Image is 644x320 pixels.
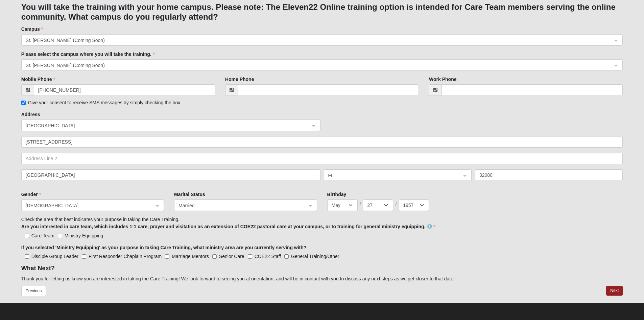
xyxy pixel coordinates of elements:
label: Marital Status [174,191,205,198]
input: City [21,169,320,181]
span: / [360,201,361,208]
span: FL [328,172,455,179]
span: Male [26,202,153,209]
span: COE22 Staff [255,254,281,259]
label: Home Phone [225,76,254,83]
label: Campus [21,26,43,33]
span: Ministry Equipping [65,233,103,238]
span: Care Team [31,233,54,238]
input: Give your consent to receive SMS messages by simply checking the box. [21,101,26,105]
label: Work Phone [429,76,456,83]
span: Marriage Mentors [172,254,209,259]
label: Address [21,111,40,118]
input: Disciple Group Leader [25,254,29,259]
span: St. Augustine (Coming Soon) [26,62,606,69]
button: Next [606,286,623,296]
input: COE22 Staff [248,254,252,259]
p: Thank you for letting us know you are interested in taking the Care Training! We look forward to ... [21,275,623,282]
input: First Responder Chaplain Program [82,254,86,259]
input: Ministry Equipping [58,234,62,238]
span: United States [26,122,304,129]
input: Marriage Mentors [165,254,169,259]
span: / [395,201,397,208]
span: Married [178,202,300,209]
button: Previous [21,286,46,296]
span: Give your consent to receive SMS messages by simply checking the box. [28,100,182,105]
label: Gender [21,191,41,198]
label: Mobile Phone [21,76,55,83]
input: Zip [475,169,623,181]
input: Senior Care [212,254,217,259]
label: Are you interested in care team, which includes 1:1 care, prayer and visitation as an extension o... [21,223,436,230]
input: General Training/Other [284,254,289,259]
input: Address Line 1 [21,136,623,148]
input: Care Team [25,234,29,238]
span: General Training/Other [291,254,339,259]
h4: What Next? [21,265,623,272]
label: If you selected 'Ministry Equipping' as your purpose in taking Care Training, what ministry area ... [21,244,307,251]
label: Birthday [327,191,347,198]
h3: You will take the training with your home campus. Please note: The Eleven22 Online training optio... [21,2,623,22]
label: Please select the campus where you will take the training. [21,51,155,58]
span: First Responder Chaplain Program [89,254,162,259]
span: Senior Care [219,254,244,259]
span: St. Augustine (Coming Soon) [26,37,606,44]
input: Address Line 2 [21,153,623,164]
span: Disciple Group Leader [31,254,78,259]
